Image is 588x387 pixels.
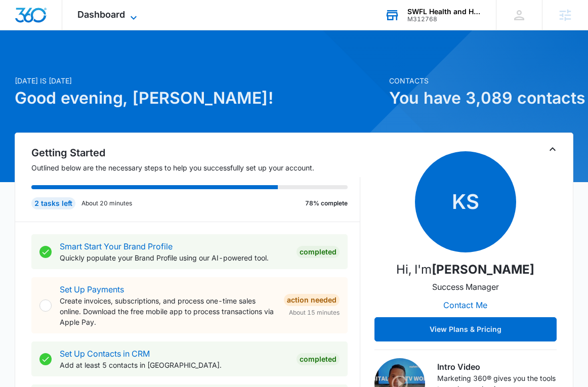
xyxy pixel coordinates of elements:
h1: Good evening, [PERSON_NAME]! [15,86,383,110]
div: account id [407,16,481,23]
button: Contact Me [433,293,497,317]
span: Dashboard [77,9,125,20]
span: KS [415,151,516,252]
p: Create invoices, subscriptions, and process one-time sales online. Download the free mobile app t... [60,295,276,327]
p: About 20 minutes [81,199,132,208]
a: Set Up Contacts in CRM [60,349,150,359]
p: Add at least 5 contacts in [GEOGRAPHIC_DATA]. [60,360,288,370]
div: account name [407,8,481,16]
h1: You have 3,089 contacts [389,86,573,110]
p: [DATE] is [DATE] [15,75,383,86]
h2: Getting Started [31,145,360,160]
div: Completed [297,353,340,365]
p: Quickly populate your Brand Profile using our AI-powered tool. [60,252,288,263]
div: 2 tasks left [31,197,75,209]
p: Outlined below are the necessary steps to help you successfully set up your account. [31,162,360,173]
span: About 15 minutes [289,308,340,317]
button: View Plans & Pricing [374,317,557,341]
p: 78% complete [305,199,348,208]
button: Toggle Collapse [547,143,559,155]
p: Hi, I'm [396,261,534,279]
p: Success Manager [432,281,499,293]
div: Completed [297,246,340,258]
a: Smart Start Your Brand Profile [60,241,173,251]
a: Set Up Payments [60,284,124,294]
h3: Intro Video [437,361,557,373]
strong: [PERSON_NAME] [432,262,534,277]
div: Action Needed [284,294,340,306]
p: Contacts [389,75,573,86]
